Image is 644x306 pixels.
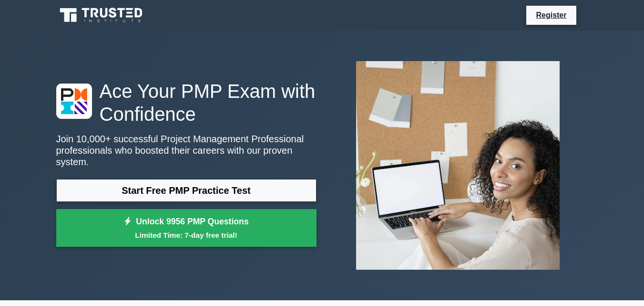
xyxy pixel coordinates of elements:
[56,209,317,247] a: Unlock 9956 PMP QuestionsLimited Time: 7-day free trial!
[56,179,317,202] a: Start Free PMP Practice Test
[56,80,317,126] h1: Ace Your PMP Exam with Confidence
[56,133,317,168] p: Join 10,000+ successful Project Management Professional professionals who boosted their careers w...
[68,230,305,241] small: Limited Time: 7-day free trial!
[530,9,572,21] a: Register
